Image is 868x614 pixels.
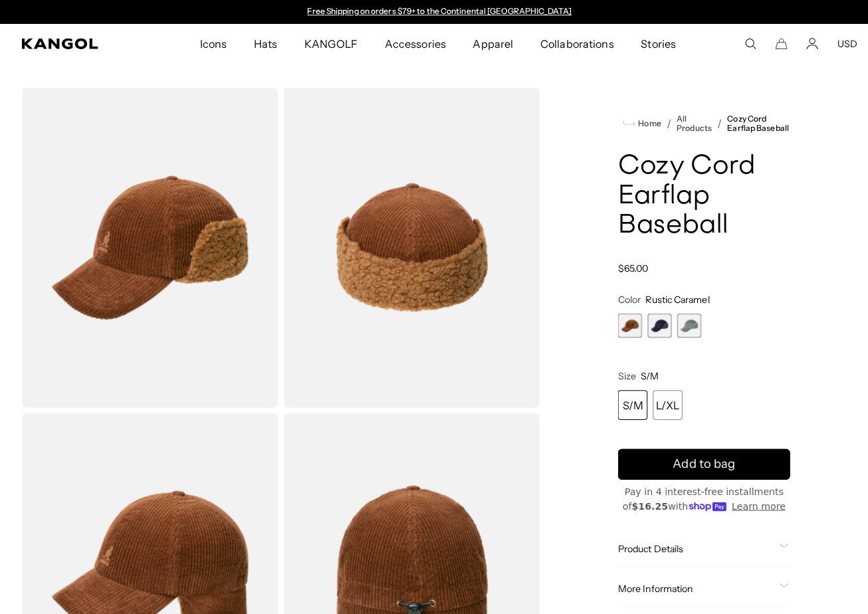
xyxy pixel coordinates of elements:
a: All Products [668,113,703,132]
span: Apparel [467,24,507,62]
span: Color [610,290,633,302]
span: Icons [197,24,224,62]
button: USD [827,37,847,49]
span: Home [627,118,653,127]
a: Collaborations [520,24,619,62]
a: Apparel [454,24,520,62]
div: S/M [610,385,639,415]
a: Kangol [21,38,130,49]
a: Icons [184,24,237,62]
label: Sage Green [669,310,693,334]
li: / [703,114,713,130]
a: Accessories [366,24,453,62]
a: KANGOLF [287,24,366,62]
slideshow-component: Announcement bar [297,7,571,17]
span: Product Details [610,536,764,548]
button: Cart [766,37,778,49]
span: Add to bag [665,449,726,467]
label: Hazy Indigo [639,310,663,334]
a: Hats [237,24,287,62]
span: KANGOLF [300,24,353,62]
span: Collaborations [534,24,606,62]
button: Add to bag [610,443,780,474]
a: Free Shipping on orders $79+ to the Continental [GEOGRAPHIC_DATA] [304,6,565,16]
span: More Information [610,575,764,587]
summary: Search here [735,37,747,49]
div: Announcement [297,7,571,17]
a: Cozy Cord Earflap Baseball [718,113,780,132]
h1: Cozy Cord Earflap Baseball [610,150,780,238]
nav: breadcrumbs [610,113,780,132]
span: Size [610,365,628,377]
a: Stories [619,24,681,62]
div: L/XL [645,385,674,415]
div: 3 of 3 [669,310,693,334]
span: Hats [251,24,274,62]
span: $65.00 [610,259,640,271]
img: color-rustic-caramel [280,86,533,403]
div: 2 of 3 [639,310,663,334]
a: Account [796,37,808,49]
a: Home [615,116,653,128]
img: color-rustic-caramel [21,86,274,403]
span: Rustic Caramel [637,290,701,302]
li: / [653,114,663,130]
span: S/M [633,365,651,377]
div: 1 of 3 [610,310,634,334]
div: 1 of 2 [297,7,571,17]
label: Rustic Caramel [610,310,634,334]
span: Accessories [380,24,440,62]
span: Stories [633,24,667,62]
